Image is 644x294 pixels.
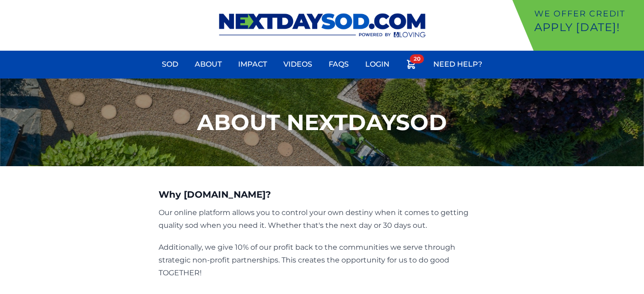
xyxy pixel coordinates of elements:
[159,188,485,201] h3: Why [DOMAIN_NAME]?
[534,20,640,35] p: Apply [DATE]!
[159,241,485,279] p: Additionally, we give 10% of our profit back to the communities we serve through strategic non-pr...
[410,54,424,63] span: 20
[360,53,395,75] a: Login
[428,53,488,75] a: Need Help?
[159,206,485,232] p: Our online platform allows you to control your own destiny when it comes to getting quality sod w...
[189,53,227,75] a: About
[233,53,272,75] a: Impact
[534,7,640,20] p: We offer Credit
[323,53,354,75] a: FAQs
[278,53,318,75] a: Videos
[400,53,422,79] a: 20
[156,53,184,75] a: Sod
[197,111,447,133] h1: About NextDaySod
